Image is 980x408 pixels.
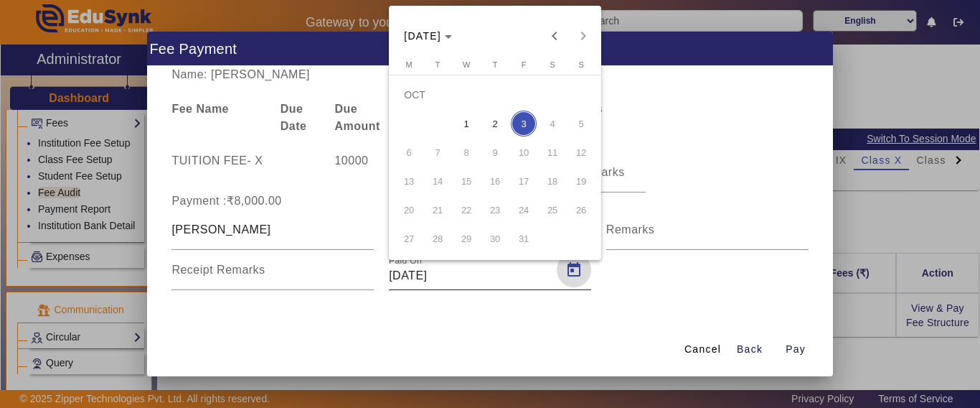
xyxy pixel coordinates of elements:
span: 14 [425,168,451,194]
button: 6 October 2025 [395,138,423,167]
button: 11 October 2025 [538,138,567,167]
button: 14 October 2025 [423,167,452,195]
span: 29 [453,226,479,251]
span: 13 [396,168,422,194]
button: 1 October 2025 [452,109,481,138]
span: 30 [482,226,508,251]
button: 21 October 2025 [423,195,452,224]
button: 22 October 2025 [452,195,481,224]
span: 22 [453,197,479,223]
span: S [578,60,583,69]
button: 29 October 2025 [452,224,481,253]
button: 26 October 2025 [567,195,595,224]
span: W [463,60,470,69]
button: 16 October 2025 [481,167,509,195]
button: Previous month [540,22,569,50]
button: 31 October 2025 [509,224,538,253]
button: 10 October 2025 [509,138,538,167]
span: 21 [425,197,451,223]
button: 24 October 2025 [509,195,538,224]
span: T [493,60,498,69]
span: 20 [396,197,422,223]
span: 4 [540,111,565,136]
span: 17 [511,168,537,194]
span: 10 [511,139,537,165]
button: 9 October 2025 [481,138,509,167]
button: Choose month and year [398,23,458,49]
span: 3 [511,111,537,136]
span: 27 [396,226,422,251]
button: 7 October 2025 [423,138,452,167]
span: 12 [568,139,594,165]
button: 20 October 2025 [395,195,423,224]
span: 18 [540,168,565,194]
button: 15 October 2025 [452,167,481,195]
span: 16 [482,168,508,194]
button: 3 October 2025 [509,109,538,138]
span: 26 [568,197,594,223]
button: 17 October 2025 [509,167,538,195]
button: 13 October 2025 [395,167,423,195]
span: 6 [396,139,422,165]
button: 12 October 2025 [567,138,595,167]
span: 15 [453,168,479,194]
span: 23 [482,197,508,223]
button: 8 October 2025 [452,138,481,167]
span: T [435,60,440,69]
button: 27 October 2025 [395,224,423,253]
button: 19 October 2025 [567,167,595,195]
button: 18 October 2025 [538,167,567,195]
span: 28 [425,226,451,251]
span: 2 [482,111,508,136]
span: 5 [568,111,594,136]
span: 9 [482,139,508,165]
span: [DATE] [404,30,441,42]
span: 11 [540,139,565,165]
span: 1 [453,111,479,136]
button: 28 October 2025 [423,224,452,253]
span: 24 [511,197,537,223]
button: 30 October 2025 [481,224,509,253]
button: 5 October 2025 [567,109,595,138]
button: 23 October 2025 [481,195,509,224]
span: 25 [540,197,565,223]
span: 8 [453,139,479,165]
span: S [550,60,555,69]
span: 31 [511,226,537,251]
button: 25 October 2025 [538,195,567,224]
span: 7 [425,139,451,165]
td: OCT [395,80,595,109]
span: M [406,60,413,69]
button: 4 October 2025 [538,109,567,138]
span: 19 [568,168,594,194]
button: 2 October 2025 [481,109,509,138]
span: F [522,60,527,69]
